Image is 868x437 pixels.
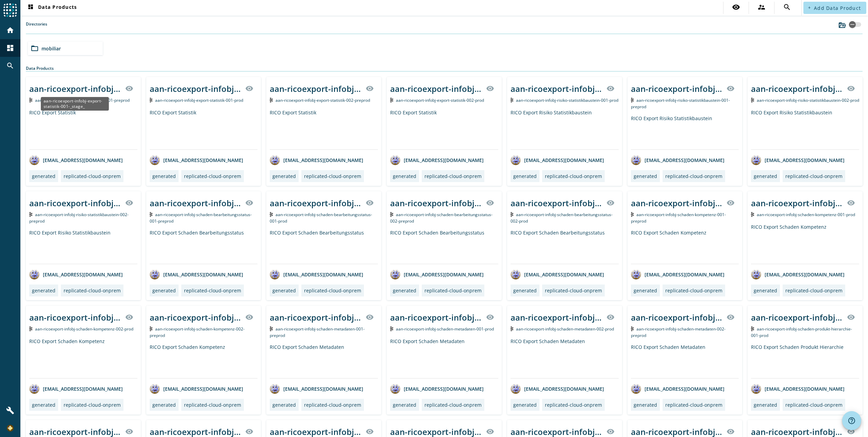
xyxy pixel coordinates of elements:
[511,212,514,217] img: Kafka Topic: aan-ricoexport-infobj-schaden-bearbeitungsstatus-002-prod
[634,173,657,179] div: generated
[751,269,761,279] img: avatar
[390,229,498,264] div: RICO Export Schaden Bearbeitungsstatus
[150,212,252,224] span: Kafka Topic: aan-ricoexport-infobj-schaden-bearbeitungsstatus-001-preprod
[366,427,374,436] mat-icon: visibility
[150,229,258,264] div: RICO Export Schaden Bearbeitungsstatus
[390,197,482,209] div: aan-ricoexport-infobj-schaden-bearbeitungsstatus-002-_stage_
[393,402,416,408] div: generated
[511,384,521,394] img: avatar
[29,269,39,279] img: avatar
[27,4,35,12] mat-icon: dashboard
[631,155,724,165] div: [EMAIL_ADDRESS][DOMAIN_NAME]
[751,269,845,279] div: [EMAIL_ADDRESS][DOMAIN_NAME]
[814,5,861,11] span: Add Data Product
[41,97,109,111] div: aan-ricoexport-infobj-export-statistik-001-_stage_
[545,287,602,294] div: replicated-cloud-onprem
[516,326,614,332] span: Kafka Topic: aan-ricoexport-infobj-schaden-metadaten-002-prod
[732,3,740,11] mat-icon: visibility
[3,3,17,17] img: spoud-logo.svg
[727,313,735,321] mat-icon: visibility
[511,312,602,323] div: aan-ricoexport-infobj-schaden-metadaten-002-_stage_
[270,155,280,165] img: avatar
[393,173,416,179] div: generated
[152,402,176,408] div: generated
[783,3,791,11] mat-icon: search
[150,326,245,338] span: Kafka Topic: aan-ricoexport-infobj-schaden-kompetenz-002-preprod
[393,287,416,294] div: generated
[64,287,121,294] div: replicated-cloud-onprem
[390,109,498,149] div: RICO Export Statistik
[634,402,657,408] div: generated
[270,384,280,394] img: avatar
[665,402,722,408] div: replicated-cloud-onprem
[390,326,393,331] img: Kafka Topic: aan-ricoexport-infobj-schaden-metadaten-001-prod
[757,3,766,11] mat-icon: supervisor_account
[29,312,121,323] div: aan-ricoexport-infobj-schaden-kompetenz-002-_stage_
[516,97,618,103] span: Kafka Topic: aan-ricoexport-infobj-risiko-statistikbaustein-001-prod
[390,155,484,165] div: [EMAIL_ADDRESS][DOMAIN_NAME]
[631,269,641,279] img: avatar
[245,199,253,207] mat-icon: visibility
[785,173,842,179] div: replicated-cloud-onprem
[150,326,153,331] img: Kafka Topic: aan-ricoexport-infobj-schaden-kompetenz-002-preprod
[754,173,777,179] div: generated
[24,2,80,14] button: Data Products
[511,155,521,165] img: avatar
[150,344,258,378] div: RICO Export Schaden Kompetenz
[29,212,32,217] img: Kafka Topic: aan-ricoexport-infobj-risiko-statistikbaustein-002-preprod
[366,84,374,93] mat-icon: visibility
[150,384,243,394] div: [EMAIL_ADDRESS][DOMAIN_NAME]
[545,173,602,179] div: replicated-cloud-onprem
[152,173,176,179] div: generated
[847,427,855,436] mat-icon: visibility
[32,287,55,294] div: generated
[150,384,160,394] img: avatar
[245,84,253,93] mat-icon: visibility
[150,269,243,279] div: [EMAIL_ADDRESS][DOMAIN_NAME]
[751,384,845,394] div: [EMAIL_ADDRESS][DOMAIN_NAME]
[631,269,724,279] div: [EMAIL_ADDRESS][DOMAIN_NAME]
[6,406,14,415] mat-icon: build
[396,326,494,332] span: Kafka Topic: aan-ricoexport-infobj-schaden-metadaten-001-prod
[270,98,273,102] img: Kafka Topic: aan-ricoexport-infobj-export-statistik-002-preprod
[513,173,537,179] div: generated
[424,402,482,408] div: replicated-cloud-onprem
[366,199,374,207] mat-icon: visibility
[390,155,400,165] img: avatar
[390,269,484,279] div: [EMAIL_ADDRESS][DOMAIN_NAME]
[511,212,613,224] span: Kafka Topic: aan-ricoexport-infobj-schaden-bearbeitungsstatus-002-prod
[511,269,604,279] div: [EMAIL_ADDRESS][DOMAIN_NAME]
[631,212,726,224] span: Kafka Topic: aan-ricoexport-infobj-schaden-kompetenz-001-preprod
[751,384,761,394] img: avatar
[270,312,362,323] div: aan-ricoexport-infobj-schaden-metadaten-001-_stage_
[631,97,730,110] span: Kafka Topic: aan-ricoexport-infobj-risiko-statistikbaustein-001-preprod
[184,402,241,408] div: replicated-cloud-onprem
[606,84,615,93] mat-icon: visibility
[606,427,615,436] mat-icon: visibility
[665,287,722,294] div: replicated-cloud-onprem
[270,212,273,217] img: Kafka Topic: aan-ricoexport-infobj-schaden-bearbeitungsstatus-001-prod
[150,155,160,165] img: avatar
[150,83,241,94] div: aan-ricoexport-infobj-export-statistik-001-_stage_
[245,313,253,321] mat-icon: visibility
[751,224,859,264] div: RICO Export Schaden Kompetenz
[125,313,133,321] mat-icon: visibility
[631,312,723,323] div: aan-ricoexport-infobj-schaden-metadaten-002-_stage_
[29,212,129,224] span: Kafka Topic: aan-ricoexport-infobj-risiko-statistikbaustein-002-preprod
[150,197,241,209] div: aan-ricoexport-infobj-schaden-bearbeitungsstatus-001-_stage_
[29,338,137,378] div: RICO Export Schaden Kompetenz
[29,109,137,149] div: RICO Export Statistik
[511,384,604,394] div: [EMAIL_ADDRESS][DOMAIN_NAME]
[511,229,619,264] div: RICO Export Schaden Bearbeitungsstatus
[631,212,634,217] img: Kafka Topic: aan-ricoexport-infobj-schaden-kompetenz-001-preprod
[150,269,160,279] img: avatar
[486,313,494,321] mat-icon: visibility
[757,212,855,217] span: Kafka Topic: aan-ricoexport-infobj-schaden-kompetenz-001-prod
[32,402,55,408] div: generated
[631,115,739,149] div: RICO Export Risiko Statistikbaustein
[631,98,634,102] img: Kafka Topic: aan-ricoexport-infobj-risiko-statistikbaustein-001-preprod
[304,402,361,408] div: replicated-cloud-onprem
[276,97,370,103] span: Kafka Topic: aan-ricoexport-infobj-export-statistik-002-preprod
[270,83,362,94] div: aan-ricoexport-infobj-export-statistik-002-_stage_
[304,287,361,294] div: replicated-cloud-onprem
